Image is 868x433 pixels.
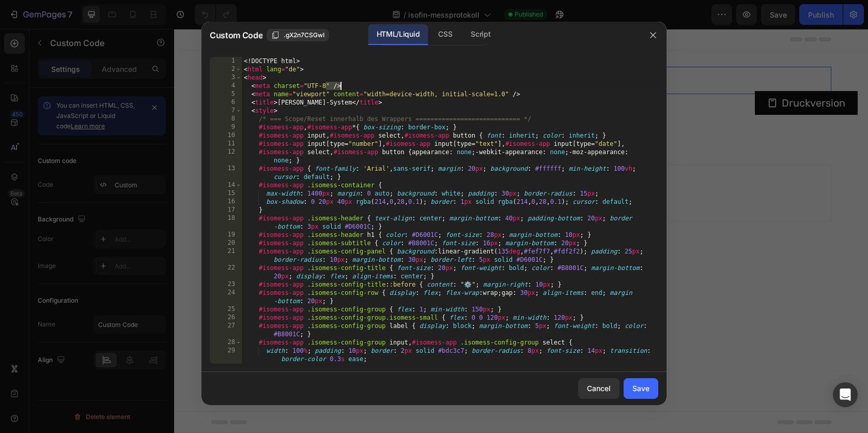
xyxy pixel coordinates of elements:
div: 25 [210,305,242,313]
div: 7 [210,107,242,115]
button: Save [624,378,658,399]
div: Custom Code [50,23,94,33]
div: 14 [210,181,242,189]
div: Save [632,383,649,394]
div: 19 [210,231,242,239]
div: 28 [210,338,242,347]
div: 3 [210,73,242,82]
span: .gX2n7CSGwI [284,31,324,40]
div: Choose templates [236,153,298,164]
div: 4 [210,82,242,90]
div: 29 [210,347,242,363]
div: 5 [210,90,242,98]
button: .gX2n7CSGwI [267,29,329,41]
div: Add blank section [393,153,456,164]
div: 12 [210,148,242,165]
div: 18 [210,214,242,231]
div: 27 [210,322,242,338]
p: Druckversion [608,65,671,83]
div: 22 [210,264,242,280]
div: 30 [210,363,242,371]
div: 23 [210,280,242,289]
div: 2 [210,65,242,73]
div: CSS [430,24,460,45]
p: Publish the page to see the content. [37,46,657,57]
div: Script [462,24,499,45]
button: Cancel [578,378,619,399]
div: 13 [210,165,242,181]
div: Open Intercom Messenger [833,382,858,407]
div: 21 [210,247,242,264]
span: from URL or image [316,166,371,175]
div: 15 [210,189,242,198]
div: Generate layout [317,153,371,164]
a: Druckversion [581,62,684,86]
span: inspired by CRO experts [231,166,302,175]
div: 8 [210,115,242,123]
div: 20 [210,239,242,247]
div: HTML/Liquid [368,24,428,45]
div: 24 [210,289,242,305]
div: 9 [210,123,242,131]
div: 17 [210,206,242,214]
span: Custom Code [210,29,262,41]
div: 26 [210,313,242,322]
span: then drag & drop elements [385,166,462,175]
div: 10 [210,131,242,140]
div: Cancel [587,383,611,394]
span: Add section [322,130,371,141]
div: 1 [210,57,242,65]
div: 16 [210,198,242,206]
div: 6 [210,98,242,107]
div: 11 [210,140,242,148]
